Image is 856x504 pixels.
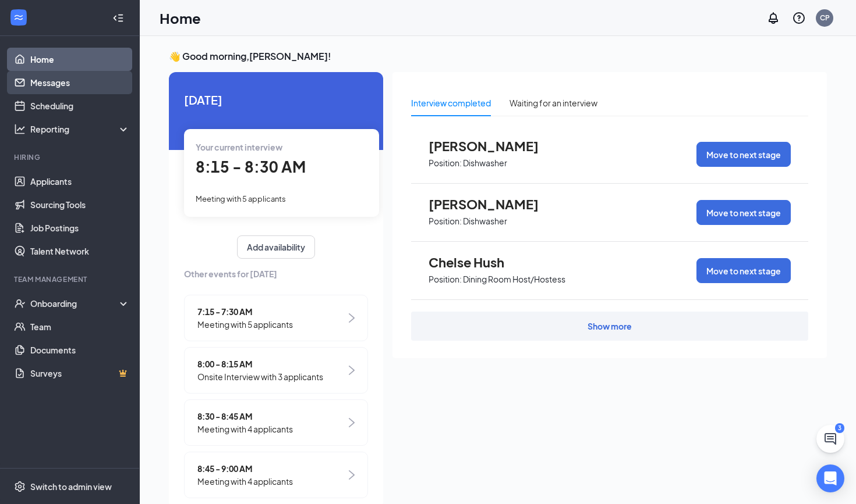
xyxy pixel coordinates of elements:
[816,464,844,492] div: Open Intercom Messenger
[429,216,462,227] p: Position:
[197,358,323,370] span: 8:00 - 8:15 AM
[30,216,130,240] a: Job Postings
[197,423,293,435] span: Meeting with 4 applicants
[30,170,130,193] a: Applicants
[30,71,130,94] a: Messages
[463,158,507,169] p: Dishwasher
[792,11,806,25] svg: QuestionInfo
[30,123,130,135] div: Reporting
[197,462,293,475] span: 8:45 - 9:00 AM
[411,96,491,109] div: Interview completed
[823,432,837,446] svg: ChatActive
[197,410,293,423] span: 8:30 - 8:45 AM
[30,240,130,263] a: Talent Network
[196,194,286,203] span: Meeting with 5 applicants
[429,274,462,285] p: Position:
[429,138,557,153] span: [PERSON_NAME]
[30,193,130,216] a: Sourcing Tools
[197,370,323,383] span: Onsite Interview with 3 applicants
[14,481,26,492] svg: Settings
[30,481,112,492] div: Switch to admin view
[184,267,368,280] span: Other events for [DATE]
[112,12,124,24] svg: Collapse
[820,13,830,23] div: CP
[429,255,557,270] span: Chelse Hush
[766,11,780,25] svg: Notifications
[13,12,24,23] svg: WorkstreamLogo
[197,318,293,331] span: Meeting with 5 applicants
[696,142,791,167] button: Move to next stage
[463,216,507,227] p: Dishwasher
[197,305,293,318] span: 7:15 - 7:30 AM
[463,274,565,285] p: Dining Room Host/Hostess
[696,258,791,283] button: Move to next stage
[14,152,128,162] div: Hiring
[30,298,120,309] div: Onboarding
[30,315,130,338] a: Team
[184,91,368,109] span: [DATE]
[30,362,130,385] a: SurveysCrown
[30,338,130,362] a: Documents
[14,123,26,135] svg: Analysis
[160,8,201,28] h1: Home
[835,423,844,433] div: 3
[196,157,306,176] span: 8:15 - 8:30 AM
[429,196,557,212] span: [PERSON_NAME]
[696,200,791,225] button: Move to next stage
[196,142,282,152] span: Your current interview
[510,96,597,109] div: Waiting for an interview
[429,158,462,169] p: Position:
[30,94,130,117] a: Scheduling
[30,48,130,71] a: Home
[169,50,827,63] h3: 👋 Good morning, [PERSON_NAME] !
[197,475,293,488] span: Meeting with 4 applicants
[237,235,315,259] button: Add availability
[816,425,844,453] button: ChatActive
[14,298,26,309] svg: UserCheck
[14,274,128,284] div: Team Management
[588,320,632,332] div: Show more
